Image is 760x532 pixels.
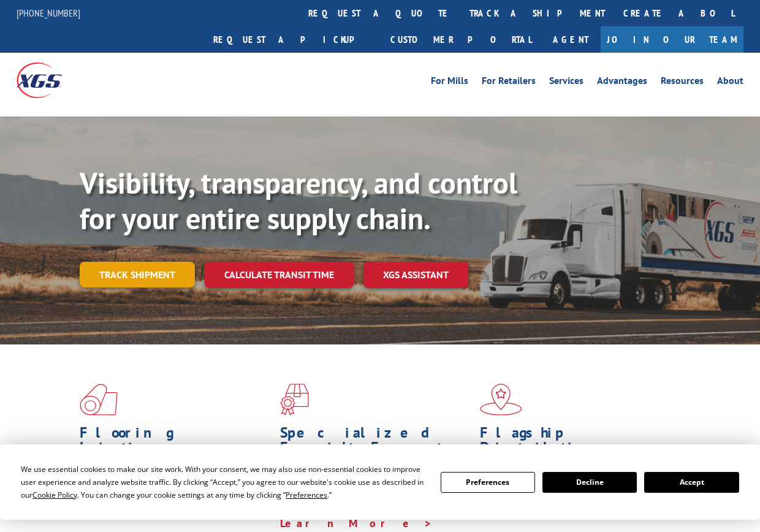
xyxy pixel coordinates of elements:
[480,425,671,476] h1: Flagship Distribution Model
[280,384,309,416] img: xgs-icon-focused-on-flooring-red
[549,76,583,89] a: Services
[542,472,637,493] button: Decline
[381,26,541,53] a: Customer Portal
[431,76,468,89] a: For Mills
[601,26,743,53] a: Join Our Team
[32,490,77,500] span: Cookie Policy
[717,76,743,89] a: About
[597,76,647,89] a: Advantages
[280,516,433,530] a: Learn More >
[363,262,468,288] a: XGS ASSISTANT
[80,262,195,287] a: Track shipment
[541,26,601,53] a: Agent
[661,76,704,89] a: Resources
[482,76,536,89] a: For Retailers
[205,262,354,288] a: Calculate transit time
[441,472,535,493] button: Preferences
[80,164,517,237] b: Visibility, transparency, and control for your entire supply chain.
[280,425,471,461] h1: Specialized Freight Experts
[204,26,381,53] a: Request a pickup
[644,472,739,493] button: Accept
[21,463,425,501] div: We use essential cookies to make our site work. With your consent, we may also use non-essential ...
[286,490,327,500] span: Preferences
[80,425,271,476] h1: Flooring Logistics Solutions
[80,384,118,416] img: xgs-icon-total-supply-chain-intelligence-red
[480,384,522,416] img: xgs-icon-flagship-distribution-model-red
[17,7,80,19] a: [PHONE_NUMBER]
